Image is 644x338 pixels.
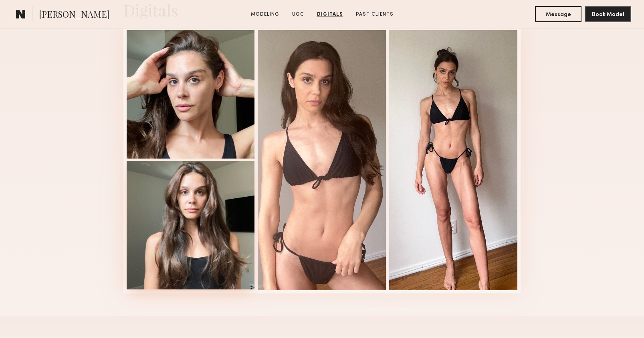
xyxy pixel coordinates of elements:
a: Book Model [585,10,631,17]
a: Modeling [248,11,283,18]
span: [PERSON_NAME] [39,8,109,22]
a: Digitals [314,11,346,18]
a: UGC [289,11,307,18]
a: Past Clients [353,11,397,18]
button: Message [535,6,581,22]
button: Book Model [585,6,631,22]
